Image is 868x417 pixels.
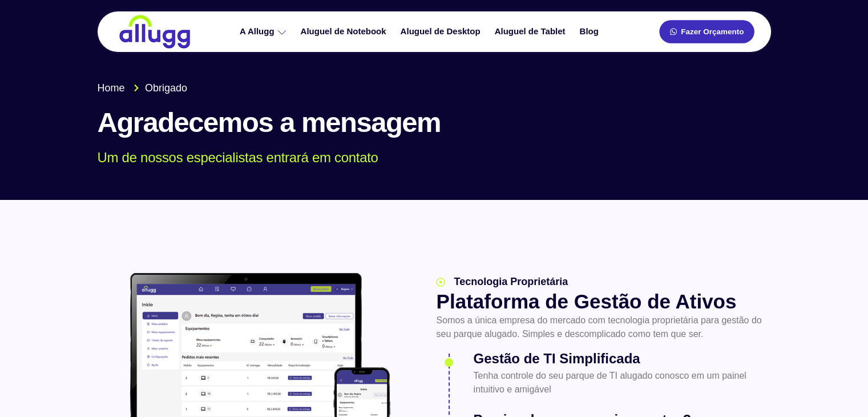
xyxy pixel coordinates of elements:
[98,150,754,166] p: Um de nossos especialistas entrará em contato
[234,22,295,42] a: A Allugg
[295,22,395,42] a: Aluguel de Notebook
[473,348,766,369] h3: Gestão de TI Simplificada
[659,20,754,43] a: Fazer Orçamento
[118,14,192,49] img: locação de TI é Allugg
[681,28,744,36] span: Fazer Orçamento
[98,107,771,138] h1: Agradecemos a mensagem
[436,290,766,314] h2: Plataforma de Gestão de Ativos
[473,369,766,396] p: Tenha controle do seu parque de TI alugado conosco em um painel intuitivo e amigável
[811,362,868,417] div: Widget de chat
[436,314,766,341] p: Somos a única empresa do mercado com tecnologia proprietária para gestão do seu parque alugado. S...
[395,22,489,42] a: Aluguel de Desktop
[142,81,187,96] span: Obrigado
[98,81,125,96] span: Home
[811,362,868,417] iframe: Chat Widget
[451,274,568,290] span: Tecnologia Proprietária
[489,22,574,42] a: Aluguel de Tablet
[574,22,607,42] a: Blog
